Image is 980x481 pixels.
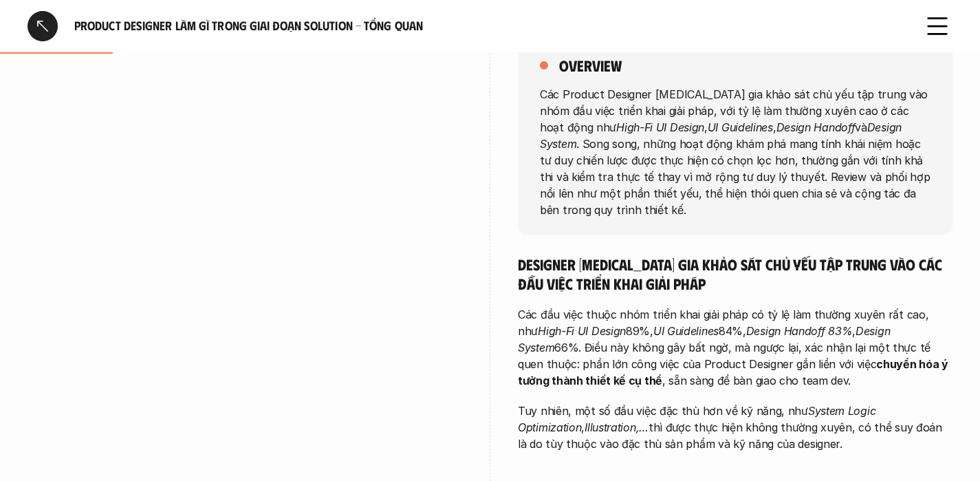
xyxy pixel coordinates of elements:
[559,56,622,75] h5: overview
[653,324,719,338] em: UI Guidelines
[518,403,952,452] p: Tuy nhiên, một số đầu việc đặc thù hơn về kỹ năng, như , thì được thực hiện không thường xuyên, c...
[746,324,853,338] em: Design Handoff 83%
[540,85,930,217] p: Các Product Designer [MEDICAL_DATA] gia khảo sát chủ yếu tập trung vào nhóm đầu việc triển khai g...
[585,420,649,434] em: Illustration,…
[538,324,626,338] em: High-Fi UI Design
[540,120,905,150] em: Design System
[708,120,773,133] em: UI Guidelines
[518,306,952,389] p: Các đầu việc thuộc nhóm triển khai giải pháp có tỷ lệ làm thường xuyên rất cao, như 89%, 84%, , 6...
[74,18,906,34] h6: Product Designer làm gì trong giai đoạn Solution - Tổng quan
[518,255,952,292] h5: Designer [MEDICAL_DATA] gia khảo sát chủ yếu tập trung vào các đầu việc triển khai giải pháp
[616,120,704,133] em: High-Fi UI Design
[776,120,856,133] em: Design Handoff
